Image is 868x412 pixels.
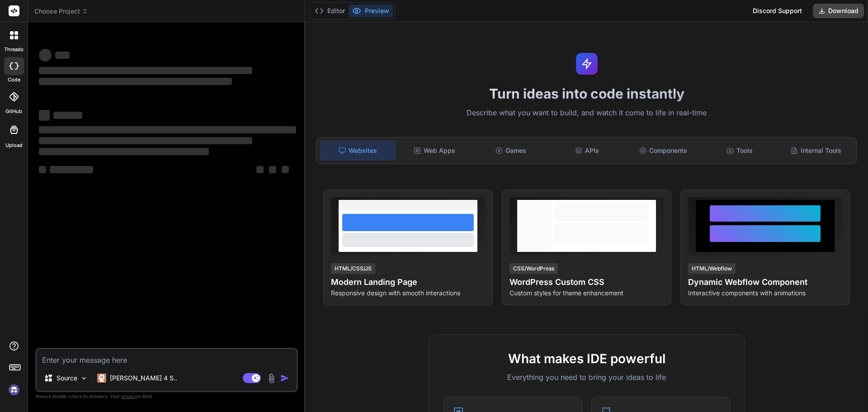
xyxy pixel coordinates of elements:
[397,141,472,160] div: Web Apps
[813,4,864,18] button: Download
[97,374,106,383] img: Claude 4 Sonnet
[443,372,730,383] p: Everything you need to bring your ideas to life
[8,76,20,84] label: code
[331,276,485,289] h4: Modern Landing Page
[626,141,701,160] div: Components
[35,392,298,401] p: Always double-check its answers. Your in Bind
[57,374,77,383] p: Source
[282,166,289,173] span: ‌
[747,4,807,18] div: Discord Support
[80,374,88,382] img: Pick Models
[688,276,842,289] h4: Dynamic Webflow Component
[39,67,252,74] span: ‌
[688,289,842,298] p: Interactive components with animations
[509,263,558,274] div: CSS/WordPress
[349,5,393,17] button: Preview
[50,166,93,173] span: ‌
[266,373,277,384] img: attachment
[509,276,664,289] h4: WordPress Custom CSS
[331,263,375,274] div: HTML/CSS/JS
[550,141,624,160] div: APIs
[331,289,485,298] p: Responsive design with smooth interactions
[778,141,853,160] div: Internal Tools
[34,7,88,16] span: Choose Project
[110,374,177,383] p: [PERSON_NAME] 4 S..
[121,393,137,399] span: privacy
[6,382,22,398] img: signin
[311,85,863,102] h1: Turn ideas into code instantly
[55,52,70,59] span: ‌
[311,107,863,119] p: Describe what you want to build, and watch it come to life in real-time
[39,78,232,85] span: ‌
[256,166,264,173] span: ‌
[474,141,548,160] div: Games
[320,141,396,160] div: Websites
[39,148,209,155] span: ‌
[53,112,82,119] span: ‌
[39,166,46,173] span: ‌
[311,5,349,17] button: Editor
[269,166,276,173] span: ‌
[703,141,777,160] div: Tools
[39,137,252,144] span: ‌
[39,110,50,121] span: ‌
[280,374,289,383] img: icon
[5,108,22,115] label: GitHub
[443,349,730,368] h2: What makes IDE powerful
[39,49,52,62] span: ‌
[509,289,664,298] p: Custom styles for theme enhancement
[4,46,24,53] label: threads
[39,126,296,133] span: ‌
[5,142,23,149] label: Upload
[688,263,736,274] div: HTML/Webflow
